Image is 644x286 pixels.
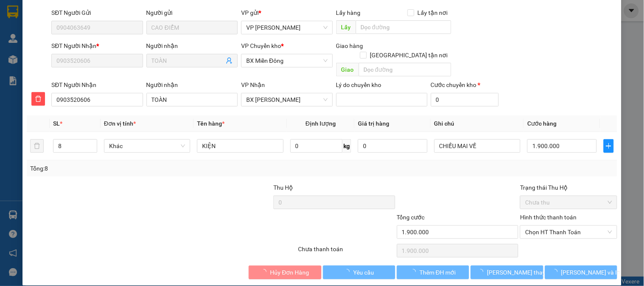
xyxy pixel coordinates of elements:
button: delete [30,139,44,153]
span: Thu Hộ [273,184,293,191]
span: loading [261,269,270,275]
span: Lấy hàng [336,9,361,16]
span: BX Phạm Văn Đồng [246,93,327,106]
button: plus [604,139,614,153]
span: loading [478,269,487,275]
span: Lấy tận nơi [414,8,451,17]
div: Người gửi [146,8,238,17]
span: Chưa thu [525,196,612,209]
span: [GEOGRAPHIC_DATA] tận nơi [367,50,451,60]
div: Người nhận [146,80,238,90]
button: delete [31,92,45,106]
span: VP Thành Thái [246,21,327,34]
button: Hủy Đơn Hàng [249,266,321,279]
input: Dọc đường [356,20,451,34]
span: [PERSON_NAME] và In [561,268,621,277]
button: Thêm ĐH mới [397,266,469,279]
input: VD: Bàn, Ghế [197,139,283,153]
div: SĐT Người Nhận [51,41,143,50]
span: Khác [109,140,185,152]
span: Tổng cước [397,214,425,221]
button: Yêu cầu [323,266,395,279]
div: Trạng thái Thu Hộ [520,183,617,192]
div: VP Nhận [241,80,332,90]
span: delete [32,95,45,102]
span: Lấy [336,20,356,34]
span: user-add [226,57,233,64]
span: plus [604,143,613,149]
label: Hình thức thanh toán [520,214,577,221]
span: BX Miền Đông [246,54,327,67]
span: Giao [336,63,359,76]
span: Đơn vị tính [104,120,136,127]
span: Giao hàng [336,42,363,49]
div: Lý do chuyển kho [336,80,427,90]
div: VP gửi [241,8,332,17]
th: Ghi chú [431,115,524,132]
span: Giá trị hàng [358,120,389,127]
span: Cước hàng [527,120,557,127]
span: loading [410,269,419,275]
div: SĐT Người Nhận [51,80,143,90]
span: [PERSON_NAME] thay đổi [487,268,555,277]
span: Yêu cầu [353,268,374,277]
span: kg [343,139,351,153]
div: Người nhận [146,41,238,50]
span: Chọn HT Thanh Toán [525,226,612,238]
div: Tổng: 8 [30,164,249,173]
button: [PERSON_NAME] thay đổi [471,266,543,279]
input: Ghi Chú [434,139,520,153]
span: Thêm ĐH mới [419,268,456,277]
button: [PERSON_NAME] và In [545,266,617,279]
span: loading [552,269,561,275]
span: Tên hàng [197,120,225,127]
div: SĐT Người Gửi [51,8,143,17]
span: VP Chuyển kho [241,42,281,49]
input: Dọc đường [359,63,451,76]
div: Cước chuyển kho [431,80,499,90]
span: Hủy Đơn Hàng [270,268,309,277]
span: loading [344,269,353,275]
span: Định lượng [306,120,336,127]
div: Chưa thanh toán [297,244,396,259]
span: SL [53,120,60,127]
